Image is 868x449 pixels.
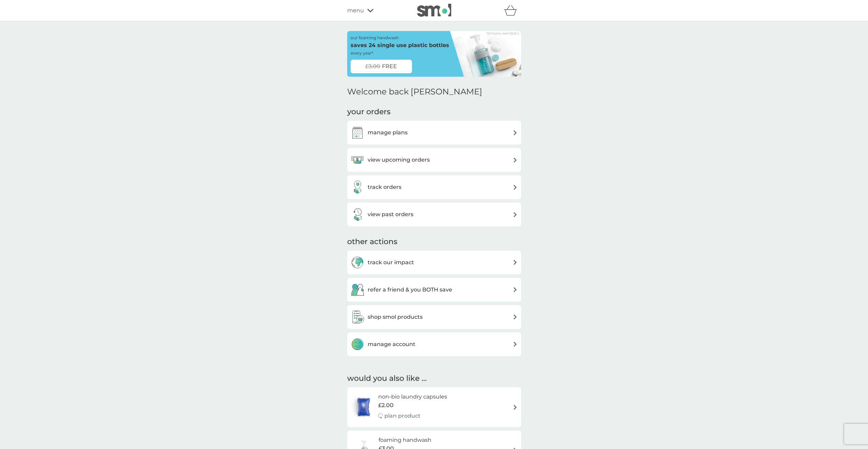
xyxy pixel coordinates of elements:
[368,128,408,137] h3: manage plans
[351,50,373,56] p: every year*
[513,185,518,190] img: arrow right
[351,41,449,50] p: saves 24 single use plastic bottles
[513,130,518,135] img: arrow right
[368,210,413,219] h3: view past orders
[504,4,521,17] div: basket
[382,62,397,71] span: FREE
[513,342,518,347] img: arrow right
[379,436,431,445] h6: foaming handwash
[368,340,415,349] h3: manage account
[513,314,518,319] img: arrow right
[513,158,518,163] img: arrow right
[368,313,423,321] h3: shop smol products
[368,258,414,267] h3: track our impact
[351,395,377,419] img: non-bio laundry capsules
[347,6,364,15] span: menu
[368,183,401,192] h3: track orders
[378,392,447,401] h6: non-bio laundry capsules
[384,411,421,420] p: plan product
[347,373,521,384] h2: would you also like ...
[513,212,518,217] img: arrow right
[368,285,452,294] h3: refer a friend & you BOTH save
[368,155,430,164] h3: view upcoming orders
[486,32,519,35] a: *[DOMAIN_NAME][URL]
[513,287,518,292] img: arrow right
[347,107,391,117] h3: your orders
[347,237,397,247] h3: other actions
[351,34,399,41] p: our foaming handwash
[378,401,394,410] span: £2.00
[347,87,482,97] h2: Welcome back [PERSON_NAME]
[365,62,380,71] span: £3.00
[513,260,518,265] img: arrow right
[513,405,518,410] img: arrow right
[417,4,451,17] img: smol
